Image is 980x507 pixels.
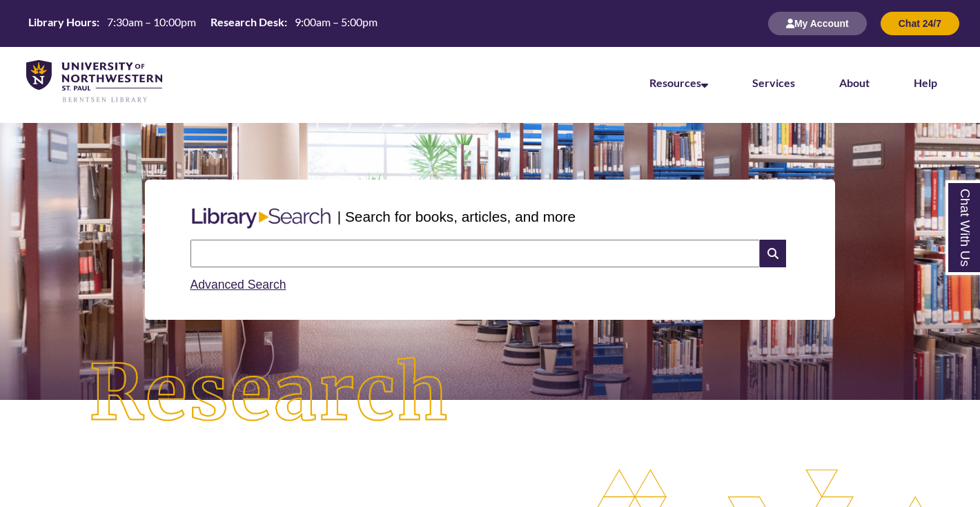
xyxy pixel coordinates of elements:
a: Services [752,76,795,89]
a: My Account [768,17,867,29]
a: About [839,76,870,89]
img: Research [49,317,490,470]
table: Hours Today [23,15,383,32]
button: My Account [768,12,867,35]
button: Chat 24/7 [881,12,959,35]
i: Search [760,240,786,267]
a: Resources [649,76,708,89]
img: Libary Search [185,202,337,234]
th: Research Desk: [205,15,289,30]
th: Library Hours: [23,15,101,30]
a: Help [914,76,937,89]
span: 7:30am – 10:00pm [107,15,196,28]
a: Advanced Search [190,278,286,291]
span: 9:00am – 5:00pm [295,15,378,28]
p: | Search for books, articles, and more [337,206,576,227]
a: Chat 24/7 [881,17,959,29]
a: Hours Today [23,15,383,33]
img: UNWSP Library Logo [26,60,162,103]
